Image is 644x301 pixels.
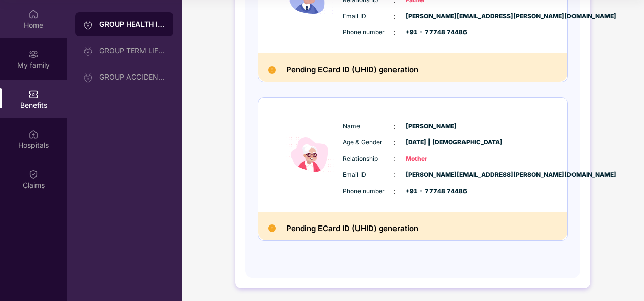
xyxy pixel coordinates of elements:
div: GROUP TERM LIFE INSURANCE [99,47,165,55]
h2: Pending ECard ID (UHID) generation [286,222,418,235]
div: GROUP ACCIDENTAL INSURANCE [99,73,165,81]
img: Pending [268,224,276,232]
img: svg+xml;base64,PHN2ZyB3aWR0aD0iMjAiIGhlaWdodD0iMjAiIHZpZXdCb3g9IjAgMCAyMCAyMCIgZmlsbD0ibm9uZSIgeG... [28,49,39,59]
img: svg+xml;base64,PHN2ZyB3aWR0aD0iMjAiIGhlaWdodD0iMjAiIHZpZXdCb3g9IjAgMCAyMCAyMCIgZmlsbD0ibm9uZSIgeG... [83,20,93,30]
span: : [393,153,396,164]
span: Email ID [343,12,393,21]
span: Age & Gender [343,138,393,147]
span: Mother [406,154,456,164]
span: : [393,137,396,148]
img: svg+xml;base64,PHN2ZyB3aWR0aD0iMjAiIGhlaWdodD0iMjAiIHZpZXdCb3g9IjAgMCAyMCAyMCIgZmlsbD0ibm9uZSIgeG... [83,46,93,56]
span: +91 - 77748 74486 [406,186,456,196]
h2: Pending ECard ID (UHID) generation [286,63,418,77]
img: svg+xml;base64,PHN2ZyBpZD0iSG9tZSIgeG1sbnM9Imh0dHA6Ly93d3cudzMub3JnLzIwMDAvc3ZnIiB3aWR0aD0iMjAiIG... [28,9,39,19]
span: : [393,121,396,132]
span: : [393,27,396,38]
span: [PERSON_NAME] [406,122,456,131]
img: icon [279,113,340,197]
img: Pending [268,66,276,74]
span: : [393,185,396,197]
span: Phone number [343,186,393,196]
div: GROUP HEALTH INSURANCE [99,19,165,29]
img: svg+xml;base64,PHN2ZyBpZD0iQ2xhaW0iIHhtbG5zPSJodHRwOi8vd3d3LnczLm9yZy8yMDAwL3N2ZyIgd2lkdGg9IjIwIi... [28,169,39,179]
img: svg+xml;base64,PHN2ZyBpZD0iQmVuZWZpdHMiIHhtbG5zPSJodHRwOi8vd3d3LnczLm9yZy8yMDAwL3N2ZyIgd2lkdGg9Ij... [28,89,39,99]
span: [PERSON_NAME][EMAIL_ADDRESS][PERSON_NAME][DOMAIN_NAME] [406,12,456,21]
span: Name [343,122,393,131]
span: : [393,169,396,180]
span: Email ID [343,170,393,180]
span: : [393,11,396,22]
span: [PERSON_NAME][EMAIL_ADDRESS][PERSON_NAME][DOMAIN_NAME] [406,170,456,180]
span: Relationship [343,154,393,164]
span: +91 - 77748 74486 [406,28,456,37]
img: svg+xml;base64,PHN2ZyB3aWR0aD0iMjAiIGhlaWdodD0iMjAiIHZpZXdCb3g9IjAgMCAyMCAyMCIgZmlsbD0ibm9uZSIgeG... [83,72,93,83]
span: [DATE] | [DEMOGRAPHIC_DATA] [406,138,456,147]
span: Phone number [343,28,393,37]
img: svg+xml;base64,PHN2ZyBpZD0iSG9zcGl0YWxzIiB4bWxucz0iaHR0cDovL3d3dy53My5vcmcvMjAwMC9zdmciIHdpZHRoPS... [28,129,39,139]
